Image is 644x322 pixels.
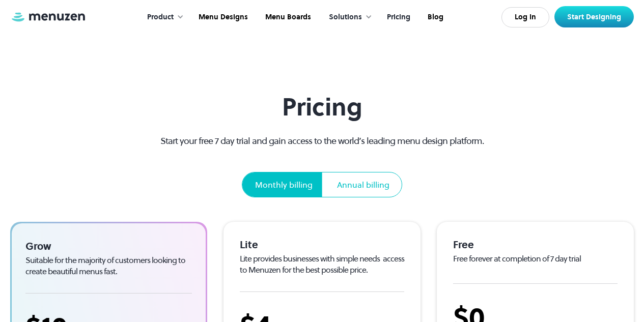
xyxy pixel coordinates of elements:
div: Monthly billing [255,179,313,191]
div: Solutions [329,12,362,23]
div: Solutions [319,2,377,33]
div: Annual billing [337,179,389,191]
a: Menu Designs [189,2,256,33]
div: Product [147,12,174,23]
a: Menu Boards [256,2,319,33]
div: Grow [25,240,192,253]
div: Product [137,2,189,33]
a: Log In [501,7,549,27]
div: Free [453,238,618,251]
a: Pricing [377,2,418,33]
a: Blog [418,2,451,33]
p: Start your free 7 day trial and gain access to the world’s leading menu design platform. [142,134,502,148]
div: Free forever at completion of 7 day trial [453,253,618,265]
div: Lite [240,238,404,251]
h1: Pricing [142,93,502,122]
div: Suitable for the majority of customers looking to create beautiful menus fast. [25,255,192,277]
div: Lite provides businesses with simple needs access to Menuzen for the best possible price. [240,253,404,275]
a: Start Designing [554,6,634,27]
